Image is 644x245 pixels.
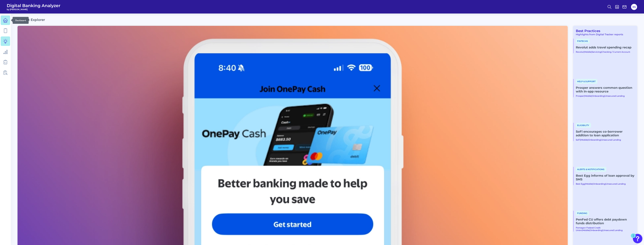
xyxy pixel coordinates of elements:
a: Best Practices [573,29,600,33]
a: Best Egg [576,183,585,185]
a: Eligibility [576,124,591,127]
a: Unsecured Lending [603,229,623,232]
span: Funding [576,211,589,216]
button: KS [631,4,637,10]
a: Onboarding [593,183,605,185]
a: Mobile [585,95,591,97]
a: PenFed CU offers debt paydown funds distribution [576,218,635,225]
a: SoFi encourages co-borrower addition to loan application [576,130,635,137]
span: | [589,229,590,232]
a: Mobile [584,51,591,53]
span: Fintechs [576,39,590,44]
span: | [601,51,602,53]
a: Unsecured Lending [601,139,621,141]
span: | [605,183,606,185]
a: Fintechs [576,39,590,43]
a: Pentagon Federal Credit Union [576,226,601,232]
span: | [591,95,592,97]
span: | [582,229,583,232]
span: | [580,139,581,141]
span: | [601,139,601,141]
a: Onboarding [590,229,602,232]
a: Funding [576,212,589,215]
span: | [584,95,585,97]
span: Help & Support [576,79,597,84]
a: Onboarding [592,95,604,97]
a: Alerts & Notifications [576,168,606,171]
span: | [584,51,584,53]
span: | [592,183,593,185]
a: Mobile [583,229,589,232]
a: Checking / Current Account [602,51,630,53]
a: Revolut adds travel spending recap​ [576,46,635,49]
h2: Insight Explorer [18,18,45,22]
button: Open Resource Center, 1 new notification [633,234,642,243]
a: Onboarding [588,139,601,141]
a: SoFi [576,139,580,141]
span: | [604,95,605,97]
span: | [602,229,603,232]
div: Highlights from Digital Tracker reports [573,33,635,36]
a: Prosper answers common question with in-app resource [576,86,635,93]
a: Best Egg informs of loan approval by SMS [576,174,635,181]
span: | [591,51,592,53]
span: | [585,183,586,185]
span: | [588,139,588,141]
div: Dashboard [13,17,29,24]
span: Eligibility [576,123,591,128]
span: by [PERSON_NAME] [7,8,60,11]
span: Digital Banking Analyzer [7,3,60,8]
a: Mobile [586,183,592,185]
span: Alerts & Notifications [576,167,606,172]
a: Revolut [576,51,584,53]
a: Prosper [576,95,584,97]
div: 1 [633,236,634,240]
a: Unsecured Lending [606,183,626,185]
a: Help & Support [576,80,597,83]
a: Unsecured Lending [605,95,625,97]
a: Servicing [592,51,601,53]
a: Mobile [581,139,588,141]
